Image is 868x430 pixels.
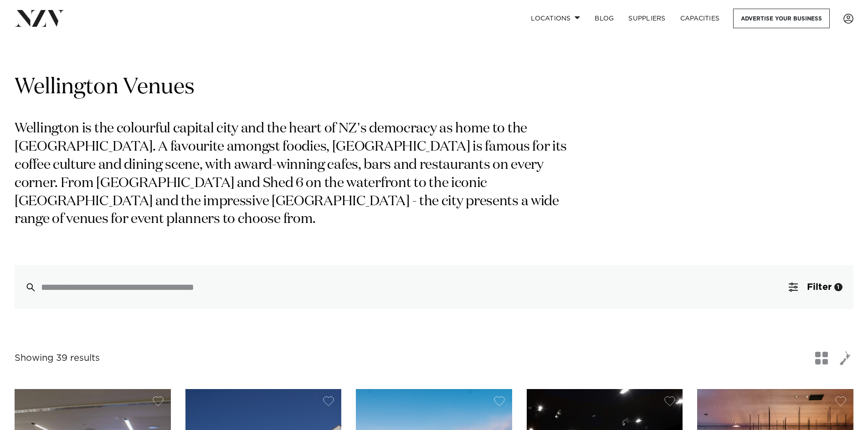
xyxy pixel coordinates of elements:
a: Capacities [673,9,727,28]
button: Filter1 [778,265,853,309]
a: Locations [524,9,587,28]
h1: Wellington Venues [15,73,853,102]
a: BLOG [587,9,621,28]
img: nzv-logo.png [15,10,64,26]
div: Showing 39 results [15,351,100,365]
p: Wellington is the colourful capital city and the heart of NZ's democracy as home to the [GEOGRAPH... [15,120,578,229]
a: Advertise your business [733,9,830,28]
a: SUPPLIERS [621,9,673,28]
div: 1 [834,283,842,291]
span: Filter [807,283,832,292]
